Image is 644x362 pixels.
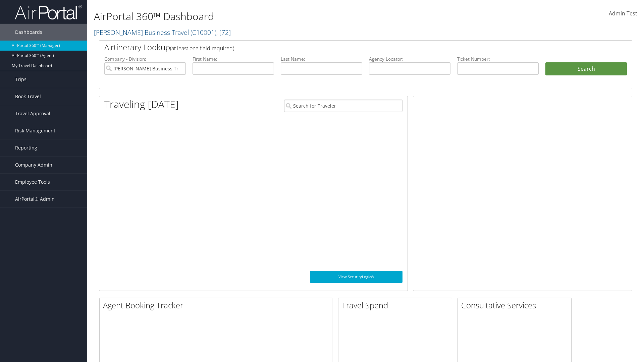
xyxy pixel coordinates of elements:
[284,100,402,112] input: Search for Traveler
[94,9,456,23] h1: AirPortal 360™ Dashboard
[609,10,637,17] span: Admin Test
[457,56,539,62] label: Ticket Number:
[15,4,82,20] img: airportal-logo.png
[104,97,179,111] h1: Traveling [DATE]
[310,271,402,283] a: View SecurityLogic®
[216,28,231,37] span: , [ 72 ]
[15,122,55,139] span: Risk Management
[170,45,234,52] span: (at least one field required)
[609,3,637,24] a: Admin Test
[94,28,231,37] a: [PERSON_NAME] Business Travel
[15,191,55,207] span: AirPortal® Admin
[15,174,50,190] span: Employee Tools
[342,300,452,311] h2: Travel Spend
[15,24,42,41] span: Dashboards
[15,139,37,156] span: Reporting
[15,71,26,88] span: Trips
[193,56,274,62] label: First Name:
[104,56,186,62] label: Company - Division:
[15,88,41,105] span: Book Travel
[191,28,216,37] span: ( C10001 )
[15,105,50,122] span: Travel Approval
[15,157,52,173] span: Company Admin
[103,300,332,311] h2: Agent Booking Tracker
[281,56,362,62] label: Last Name:
[369,56,450,62] label: Agency Locator:
[545,62,627,76] button: Search
[104,42,583,53] h2: Airtinerary Lookup
[461,300,571,311] h2: Consultative Services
